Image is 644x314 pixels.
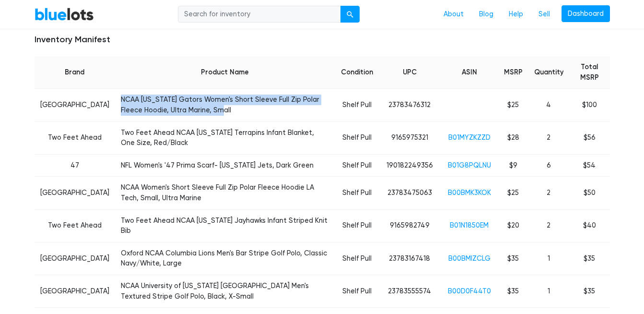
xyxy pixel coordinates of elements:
td: Shelf Pull [335,275,379,308]
td: 9165982749 [379,209,441,242]
td: 47 [35,154,115,177]
td: $40 [569,209,610,242]
td: $100 [569,89,610,121]
td: Shelf Pull [335,209,379,242]
td: Oxford NCAA Columbia Lions Men's Bar Stripe Golf Polo, Classic Navy/White, Large [115,242,335,275]
td: Two Feet Ahead [35,209,115,242]
td: 1 [528,242,569,275]
td: 2 [528,177,569,209]
td: [GEOGRAPHIC_DATA] [35,177,115,209]
input: Search for inventory [178,6,341,23]
a: Dashboard [562,5,610,23]
td: $25 [498,177,528,209]
th: UPC [379,56,441,89]
a: Help [501,5,531,24]
td: 2 [528,209,569,242]
a: B01N1850EM [450,221,489,229]
th: Quantity [528,56,569,89]
td: $35 [569,242,610,275]
td: Shelf Pull [335,121,379,154]
a: B01G8PQLNU [448,161,491,169]
td: 9165975321 [379,121,441,154]
h5: Inventory Manifest [35,35,610,45]
td: $35 [569,275,610,308]
td: $20 [498,209,528,242]
td: Shelf Pull [335,154,379,177]
td: Two Feet Ahead NCAA [US_STATE] Jayhawks Infant Striped Knit Bib [115,209,335,242]
td: $56 [569,121,610,154]
a: Blog [471,5,501,24]
td: NFL Women's '47 Prima Scarf- [US_STATE] Jets, Dark Green [115,154,335,177]
td: $28 [498,121,528,154]
a: B01MYZKZZD [448,133,491,142]
td: 23783475063 [379,177,441,209]
td: $54 [569,154,610,177]
td: Shelf Pull [335,242,379,275]
a: B00BMK3KOK [448,189,491,197]
th: Condition [335,56,379,89]
a: Sell [531,5,558,24]
td: $35 [498,275,528,308]
td: 4 [528,89,569,121]
td: 1 [528,275,569,308]
th: MSRP [498,56,528,89]
td: Shelf Pull [335,177,379,209]
td: $50 [569,177,610,209]
td: Two Feet Ahead NCAA [US_STATE] Terrapins Infant Blanket, One Size, Red/Black [115,121,335,154]
td: NCAA University of [US_STATE] [GEOGRAPHIC_DATA] Men's Textured Stripe Golf Polo, Black, X-Small [115,275,335,308]
td: 190182249356 [379,154,441,177]
th: Brand [35,56,115,89]
a: BlueLots [35,7,94,21]
td: [GEOGRAPHIC_DATA] [35,275,115,308]
td: $25 [498,89,528,121]
td: Two Feet Ahead [35,121,115,154]
th: Product Name [115,56,335,89]
td: Shelf Pull [335,89,379,121]
td: $9 [498,154,528,177]
td: 6 [528,154,569,177]
td: [GEOGRAPHIC_DATA] [35,242,115,275]
td: 23783167418 [379,242,441,275]
th: ASIN [441,56,498,89]
td: 2 [528,121,569,154]
a: B00D0F44T0 [448,287,491,295]
td: 23783476312 [379,89,441,121]
td: 23783555574 [379,275,441,308]
td: [GEOGRAPHIC_DATA] [35,89,115,121]
th: Total MSRP [569,56,610,89]
td: $35 [498,242,528,275]
a: B00BMIZCLG [448,254,491,263]
td: NCAA [US_STATE] Gators Women's Short Sleeve Full Zip Polar Fleece Hoodie, Ultra Marine, Small [115,89,335,121]
td: NCAA Women's Short Sleeve Full Zip Polar Fleece Hoodie LA Tech, Small, Ultra Marine [115,177,335,209]
a: About [436,5,471,24]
